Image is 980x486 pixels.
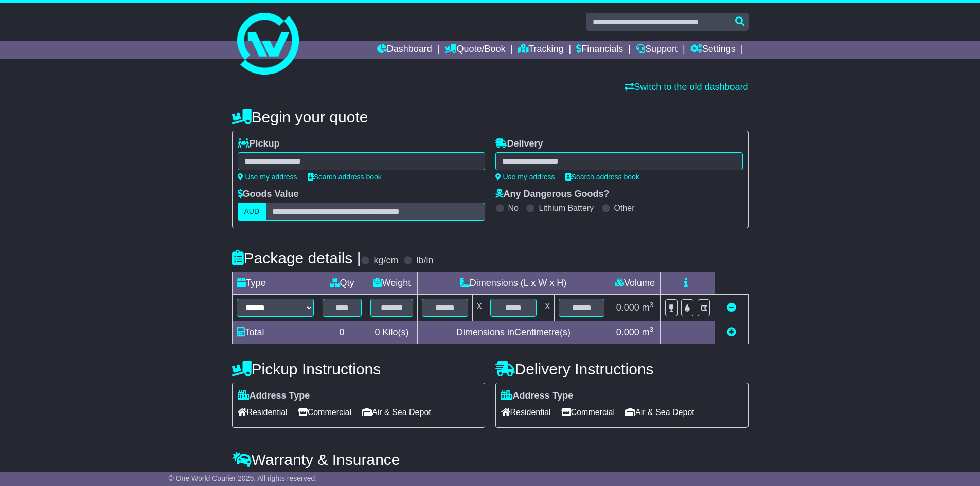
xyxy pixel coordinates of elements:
span: m [642,327,654,337]
td: Kilo(s) [366,321,418,344]
span: © One World Courier 2025. All rights reserved. [169,474,317,482]
span: 0.000 [616,327,639,337]
label: Goods Value [238,189,299,200]
td: Weight [366,272,418,295]
label: No [508,203,519,213]
h4: Package details | [232,249,361,266]
label: Delivery [495,138,543,150]
span: 0.000 [616,302,639,313]
h4: Delivery Instructions [495,361,749,377]
label: Lithium Battery [539,203,594,213]
a: Dashboard [377,41,432,59]
a: Search address book [565,173,639,181]
span: Air & Sea Depot [362,404,431,420]
a: Remove this item [727,302,736,313]
td: Type [232,272,318,295]
a: Switch to the old dashboard [625,82,748,92]
label: Address Type [238,390,310,402]
a: Add new item [727,327,736,337]
a: Quote/Book [444,41,505,59]
span: m [642,302,654,313]
label: Pickup [238,138,280,150]
label: Any Dangerous Goods? [495,189,610,200]
sup: 3 [650,326,654,333]
a: Use my address [238,173,297,181]
span: Residential [501,404,551,420]
h4: Warranty & Insurance [232,451,749,468]
h4: Pickup Instructions [232,361,485,377]
td: x [541,295,554,321]
label: Other [614,203,635,213]
td: Dimensions (L x W x H) [418,272,609,295]
a: Tracking [518,41,563,59]
span: Commercial [298,404,351,420]
a: Search address book [308,173,382,181]
sup: 3 [650,301,654,309]
a: Settings [690,41,736,59]
td: Volume [609,272,661,295]
td: Qty [318,272,366,295]
label: AUD [238,203,266,221]
a: Financials [576,41,623,59]
span: Residential [238,404,288,420]
td: 0 [318,321,366,344]
span: 0 [375,327,380,337]
td: Total [232,321,318,344]
span: Commercial [561,404,615,420]
td: Dimensions in Centimetre(s) [418,321,609,344]
a: Use my address [495,173,555,181]
span: Air & Sea Depot [625,404,694,420]
label: lb/in [416,255,433,266]
label: kg/cm [373,255,398,266]
label: Address Type [501,390,574,402]
td: x [473,295,486,321]
a: Support [636,41,678,59]
h4: Begin your quote [232,109,749,125]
